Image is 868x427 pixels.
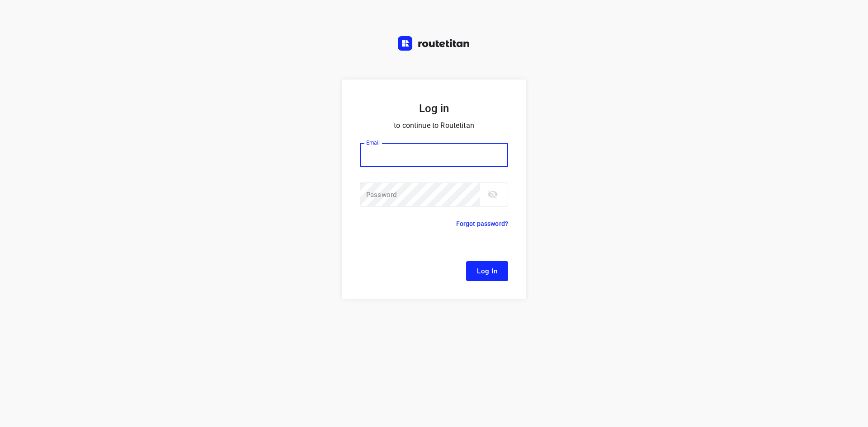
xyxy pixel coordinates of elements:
[360,101,508,116] h5: Log in
[398,36,470,51] img: Routetitan
[456,218,508,229] p: Forgot password?
[484,185,502,203] button: toggle password visibility
[466,261,508,281] button: Log In
[477,265,497,277] span: Log In
[360,119,508,132] p: to continue to Routetitan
